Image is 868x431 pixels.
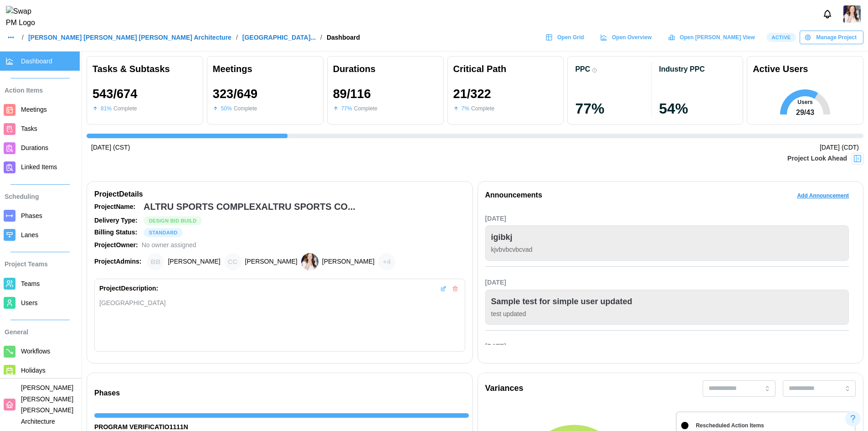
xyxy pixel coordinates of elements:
[91,143,130,153] div: [DATE] (CST)
[21,367,46,374] span: Holidays
[787,154,847,164] div: Project Look Ahead
[301,253,318,270] img: Heather Bemis
[659,101,735,116] div: 54 %
[92,62,197,76] div: Tasks & Subtasks
[663,31,761,44] a: Open [PERSON_NAME] View
[453,62,558,76] div: Critical Path
[245,257,298,267] div: [PERSON_NAME]
[21,384,73,425] span: [PERSON_NAME] [PERSON_NAME] [PERSON_NAME] Architecture
[453,87,491,101] div: 21 / 322
[816,31,857,44] span: Manage Project
[21,231,38,239] span: Lanes
[485,278,849,288] div: [DATE]
[333,87,371,101] div: 89 / 116
[462,104,469,113] div: 7 %
[800,31,863,44] button: Manage Project
[92,87,137,101] div: 543 / 674
[771,33,791,42] span: Active
[21,106,47,113] span: Meetings
[6,6,43,29] img: Swap PM Logo
[491,245,843,255] div: kjvbvbcvbcvad
[491,231,513,244] div: igibkj
[843,5,861,23] img: AP1GczMNCT7AaZtTa1V-wnnHmvS7-isWipAvnqr_ioYeGclocvMarRbIFWYhJpqV-vK2drYah3XfQvKkD-tF2M0AytoapEIWk...
[101,104,112,113] div: 81 %
[696,421,764,430] div: Rescheduled Action Items
[94,228,140,238] div: Billing Status:
[790,189,856,203] button: Add Announcement
[541,31,591,44] a: Open Grid
[21,280,40,287] span: Teams
[99,298,460,308] div: [GEOGRAPHIC_DATA]
[94,189,465,200] div: Project Details
[94,241,138,249] strong: Project Owner:
[491,296,632,308] div: Sample test for simple user updated
[21,57,52,65] span: Dashboard
[94,258,141,265] strong: Project Admins:
[843,5,861,23] a: Heather Bemis
[491,309,843,319] div: test updated
[168,257,220,267] div: [PERSON_NAME]
[21,144,48,151] span: Durations
[149,217,197,225] span: Design Bid Build
[575,101,652,116] div: 77 %
[557,31,584,44] span: Open Grid
[322,257,375,267] div: [PERSON_NAME]
[320,34,322,41] div: /
[485,214,849,224] div: [DATE]
[94,388,469,399] div: Phases
[659,65,704,73] div: Industry PPC
[234,104,257,113] div: Complete
[213,62,318,76] div: Meetings
[213,87,257,101] div: 323 / 649
[99,284,158,294] div: Project Description:
[378,253,395,270] div: + 4
[797,189,849,202] span: Add Announcement
[341,104,352,113] div: 77 %
[471,104,494,113] div: Complete
[853,154,862,163] img: Project Look Ahead Button
[21,299,38,306] span: Users
[94,216,140,226] div: Delivery Type:
[236,34,238,41] div: /
[22,34,24,41] div: /
[354,104,377,113] div: Complete
[485,190,542,201] div: Announcements
[753,62,808,76] div: Active Users
[327,34,360,41] div: Dashboard
[820,6,835,22] button: Notifications
[21,125,37,132] span: Tasks
[596,31,659,44] a: Open Overview
[142,240,196,250] div: No owner assigned
[113,104,137,113] div: Complete
[485,382,524,395] div: Variances
[333,62,438,76] div: Durations
[575,65,590,73] div: PPC
[820,143,859,153] div: [DATE] (CDT)
[221,104,232,113] div: 50 %
[21,163,57,171] span: Linked Items
[149,228,178,237] span: STANDARD
[28,34,231,41] a: [PERSON_NAME] [PERSON_NAME] [PERSON_NAME] Architecture
[144,200,355,214] div: ALTRU SPORTS COMPLEXALTRU SPORTS CO...
[21,212,42,219] span: Phases
[21,348,50,355] span: Workflows
[485,342,849,352] div: [DATE]
[242,34,316,41] a: [GEOGRAPHIC_DATA]...
[224,253,241,270] div: Chris Cosenza
[680,31,755,44] span: Open [PERSON_NAME] View
[147,253,164,270] div: Brian Baldwin
[94,202,140,212] div: Project Name:
[612,31,652,44] span: Open Overview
